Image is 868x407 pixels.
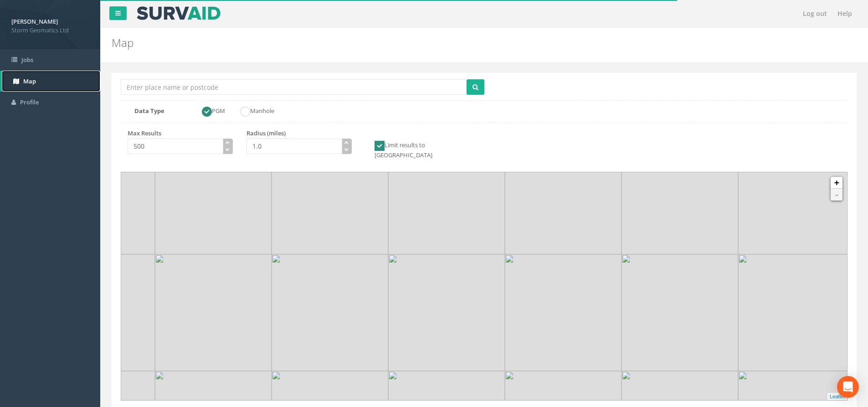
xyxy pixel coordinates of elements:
a: Map [2,71,100,92]
strong: [PERSON_NAME] [11,17,58,26]
img: 9@2x [388,138,505,254]
label: Manhole [231,107,274,117]
img: 9@2x [621,138,738,254]
img: 10@2x [621,254,738,371]
span: Jobs [21,56,33,64]
img: 10@2x [388,254,505,371]
label: PGM [193,107,225,117]
label: Limit results to [GEOGRAPHIC_DATA] [365,141,471,160]
span: Profile [20,98,39,106]
span: Map [23,77,36,85]
a: + [831,177,842,189]
h2: Map [112,37,730,49]
label: Data Type [128,107,186,115]
img: 9@2x [505,138,621,254]
img: 10@2x [272,254,388,371]
span: Storm Geomatics Ltd [11,26,89,35]
img: 9@2x [738,138,855,254]
img: 10@2x [738,254,855,371]
img: 10@2x [155,254,272,371]
img: 9@2x [272,138,388,254]
input: Enter place name or postcode [121,79,467,95]
a: Leaflet [830,394,845,399]
div: Open Intercom Messenger [837,376,859,398]
img: 9@2x [155,138,272,254]
a: - [831,189,842,201]
p: Radius (miles) [247,129,352,138]
a: [PERSON_NAME] Storm Geomatics Ltd [11,15,89,34]
img: 10@2x [505,254,621,371]
p: Max Results [128,129,233,138]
